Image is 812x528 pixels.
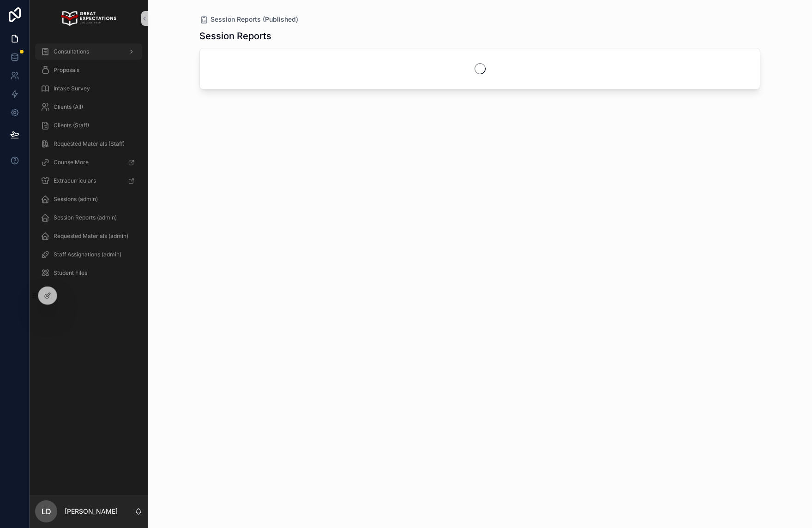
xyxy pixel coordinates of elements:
[54,66,79,74] span: Proposals
[35,265,142,281] a: Student Files
[54,140,125,148] span: Requested Materials (Staff)
[35,117,142,134] a: Clients (Staff)
[54,269,87,277] span: Student Files
[35,191,142,208] a: Sessions (admin)
[54,85,90,92] span: Intake Survey
[42,506,51,517] span: LD
[54,232,128,240] span: Requested Materials (admin)
[54,177,96,184] span: Extracurriculars
[61,11,116,26] img: App logo
[35,172,142,189] a: Extracurriculars
[35,99,142,115] a: Clients (All)
[35,228,142,244] a: Requested Materials (admin)
[35,62,142,78] a: Proposals
[211,15,298,24] span: Session Reports (Published)
[35,80,142,97] a: Intake Survey
[199,15,298,24] a: Session Reports (Published)
[54,103,83,111] span: Clients (All)
[65,507,118,516] p: [PERSON_NAME]
[199,30,271,42] h1: Session Reports
[35,246,142,263] a: Staff Assignations (admin)
[35,209,142,226] a: Session Reports (admin)
[35,154,142,171] a: CounselMore
[35,136,142,152] a: Requested Materials (Staff)
[54,214,117,221] span: Session Reports (admin)
[54,196,98,203] span: Sessions (admin)
[54,122,89,129] span: Clients (Staff)
[54,48,89,55] span: Consultations
[35,43,142,60] a: Consultations
[30,37,148,293] div: scrollable content
[54,251,121,258] span: Staff Assignations (admin)
[54,159,89,166] span: CounselMore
